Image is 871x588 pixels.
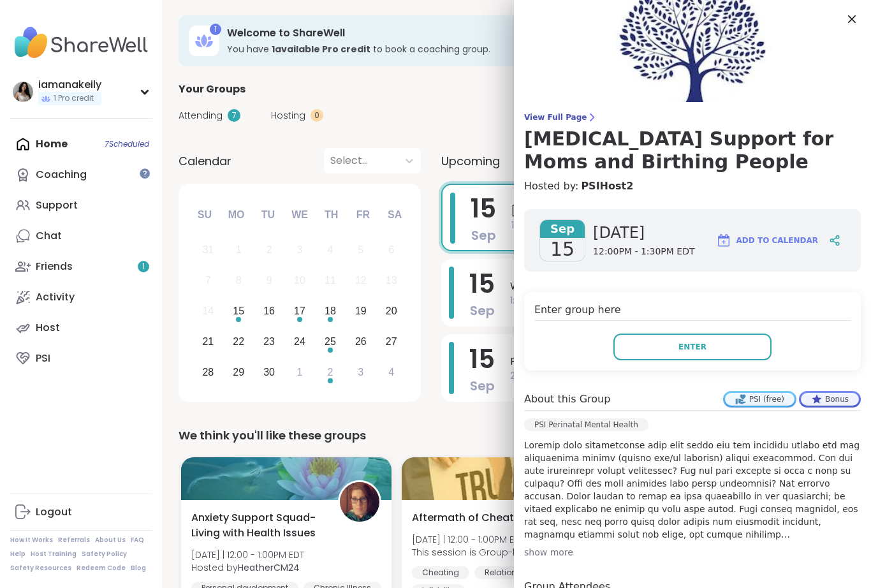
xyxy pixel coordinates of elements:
div: 10 [294,272,305,289]
span: Anxiety Support Squad- Living with Health Issues [191,510,324,541]
a: Referrals [58,536,90,545]
div: Choose Tuesday, September 23rd, 2025 [256,328,283,355]
a: Safety Resources [10,564,71,573]
div: Choose Thursday, September 25th, 2025 [317,328,344,355]
div: 24 [294,333,305,350]
div: 1 [297,364,303,381]
h4: Hosted by: [524,179,861,194]
div: Cheating [412,566,469,579]
div: Choose Monday, September 22nd, 2025 [225,328,253,355]
a: Blog [131,564,146,573]
div: 31 [202,241,214,258]
div: 13 [386,272,397,289]
div: 20 [386,302,397,320]
p: Loremip dolo sitametconse adip elit seddo eiu tem incididu utlabo etd mag aliquaenima minimv (qui... [524,439,861,541]
div: Choose Monday, September 15th, 2025 [225,298,253,325]
span: View Full Page [524,112,861,122]
span: Attending [179,109,223,122]
div: 19 [355,302,367,320]
div: 5 [358,241,363,258]
span: Perinatal Mood Support for Moms [510,354,833,369]
span: Upcoming [441,152,500,170]
div: Sa [381,201,409,229]
a: Host Training [31,550,77,559]
h4: About this Group [524,392,610,407]
div: Choose Thursday, September 18th, 2025 [317,298,344,325]
span: Your Groups [179,82,245,97]
h3: Welcome to ShareWell [227,26,726,40]
span: [DATE] [593,223,694,243]
div: Not available Thursday, September 4th, 2025 [317,237,344,264]
div: Choose Tuesday, September 16th, 2025 [256,298,283,325]
span: Sep [540,220,585,238]
img: ShareWell Nav Logo [10,20,152,65]
span: [MEDICAL_DATA] Support for Moms and Birthing People [511,203,831,219]
div: Choose Sunday, September 21st, 2025 [194,328,222,355]
div: PSI (free) [725,393,794,406]
b: 1 available Pro credit [272,43,370,55]
div: PSI Perinatal Mental Health [524,418,648,431]
span: This session is Group-hosted [412,546,545,559]
div: Not available Tuesday, September 9th, 2025 [256,267,283,295]
span: Add to Calendar [736,235,818,246]
a: PSIHost2 [581,179,633,194]
span: Enter [678,341,706,353]
div: We [286,201,314,229]
div: 25 [325,333,336,350]
img: iamanakeily [13,82,33,102]
div: Not available Sunday, August 31st, 2025 [194,237,222,264]
div: Friends [36,260,73,274]
div: Su [191,201,219,229]
iframe: Spotlight [140,168,150,179]
div: Th [318,201,346,229]
div: 2 [267,241,272,258]
div: Choose Friday, October 3rd, 2025 [347,358,374,386]
div: Activity [36,290,75,304]
span: 1 Pro credit [54,93,94,104]
div: 4 [327,241,333,258]
a: View Full Page[MEDICAL_DATA] Support for Moms and Birthing People [524,112,861,173]
div: 3 [297,241,303,258]
div: Choose Wednesday, October 1st, 2025 [286,358,314,386]
div: Tu [254,201,282,229]
a: Coaching [10,159,152,190]
div: 7 [205,272,211,289]
div: 30 [263,364,275,381]
div: Not available Saturday, September 13th, 2025 [377,267,405,295]
div: Not available Sunday, September 7th, 2025 [194,267,222,295]
div: Fr [349,201,377,229]
div: Choose Saturday, September 20th, 2025 [377,298,405,325]
div: 28 [202,364,214,381]
div: 18 [325,302,336,320]
a: How It Works [10,536,53,545]
div: Bonus [801,393,859,406]
a: Host [10,312,152,343]
span: 15 [471,191,496,226]
span: When Breastfeeding & Bodyfeeding Ends Before Ready [510,279,833,294]
div: month 2025-09 [193,235,406,387]
div: 23 [263,333,275,350]
span: Hosting [271,109,305,122]
div: 2 [327,364,333,381]
a: Support [10,190,152,221]
div: Not available Thursday, September 11th, 2025 [317,267,344,295]
a: Safety Policy [82,550,127,559]
h4: Enter group here [534,302,851,321]
div: Choose Saturday, October 4th, 2025 [377,358,405,386]
a: About Us [95,536,126,545]
span: 12:00PM - 1:30PM EDT [511,219,831,232]
span: 15 [469,341,495,377]
span: 12:00PM - 1:30PM EDT [593,246,694,258]
a: Logout [10,497,152,527]
div: Relationship struggles [474,566,582,579]
div: 0 [311,109,323,122]
div: Choose Thursday, October 2nd, 2025 [317,358,344,386]
div: iamanakeily [38,78,101,92]
span: 15 [550,238,575,261]
span: 1 [142,261,145,272]
div: Chat [36,229,62,243]
span: [DATE] | 12:00 - 1:00PM EDT [412,533,545,546]
div: 6 [388,241,394,258]
button: Enter [613,334,772,360]
div: 26 [355,333,367,350]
